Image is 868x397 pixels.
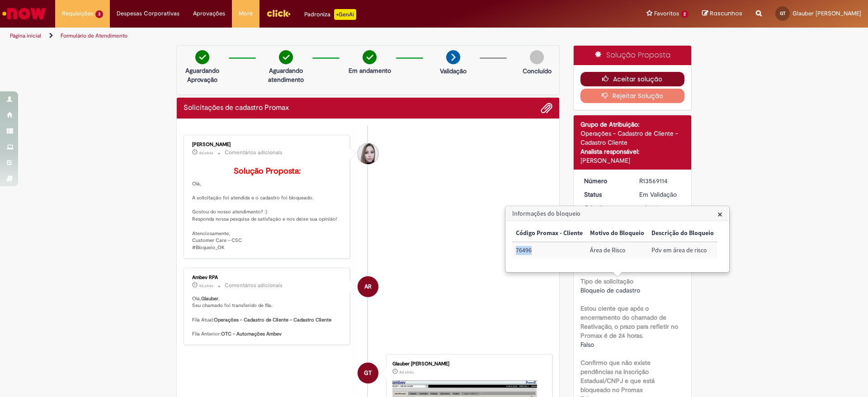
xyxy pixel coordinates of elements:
[61,32,127,39] a: Formulário de Atendimento
[639,204,661,212] span: 4d atrás
[199,150,213,156] time: 26/09/2025 10:56:15
[580,89,685,103] button: Rejeitar Solução
[580,359,655,394] b: Confirmo que não existe pendências na Inscrição Estadual/CNPJ e que está bloqueado no Promax
[239,9,253,18] span: More
[10,32,41,39] a: Página inicial
[304,9,356,20] div: Padroniza
[639,203,681,213] div: 26/09/2025 08:28:32
[1,5,47,23] img: ServiceNow
[681,10,689,18] span: 2
[512,225,586,242] th: Código Promax - Cliente
[234,166,301,176] b: Solução Proposta:
[580,147,685,156] div: Analista responsável:
[793,9,861,17] span: Glauber [PERSON_NAME]
[192,295,343,338] p: Olá, , Seu chamado foi transferido de fila. Fila Atual: Fila Anterior:
[580,72,685,86] button: Aceitar solução
[710,9,742,18] span: Rascunhos
[440,66,467,76] p: Validação
[586,225,648,242] th: Motivo do Bloqueio
[530,50,544,64] img: img-circle-grey.png
[512,242,586,259] td: Código Promax - Cliente: 76496
[717,208,722,220] span: ×
[702,9,742,18] a: Rascunhos
[580,340,594,349] span: Falso
[580,156,685,165] div: [PERSON_NAME]
[580,304,678,340] b: Estou ciente que após o encerramento do chamado de Reativação, o prazo para refletir no Promax é ...
[577,190,633,199] dt: Status
[506,207,729,221] h3: Informações do bloqueio
[399,369,414,375] span: 4d atrás
[446,50,460,64] img: arrow-next.png
[264,66,308,84] p: Aguardando atendimento
[199,283,213,288] span: 4d atrás
[364,276,372,298] span: AR
[349,66,391,75] p: Em andamento
[639,190,681,199] div: Em Validação
[717,209,722,219] button: Close
[505,206,730,273] div: Informações do bloqueio
[7,28,572,44] ul: Trilhas de página
[541,102,552,114] button: Adicionar anexos
[577,203,633,213] dt: Criação
[192,142,343,147] div: [PERSON_NAME]
[580,120,685,129] div: Grupo de Atribuição:
[334,9,356,20] p: +GenAi
[580,129,685,147] div: Operações - Cadastro de Cliente - Cadastro Cliente
[184,104,289,112] h2: Solicitações de cadastro Promax Histórico de tíquete
[363,50,377,64] img: check-circle-green.png
[639,176,681,185] div: R13569114
[577,176,633,185] dt: Número
[392,361,543,367] div: Glauber [PERSON_NAME]
[523,66,552,76] p: Concluído
[180,66,224,84] p: Aguardando Aprovação
[193,9,225,18] span: Aprovações
[648,242,717,259] td: Descrição do Bloqueio: Pdv em área de risco
[192,167,343,251] p: Olá, A solicitação foi atendida e o cadastro foi bloqueado. Gostou do nosso atendimento? :) Respo...
[399,369,414,375] time: 26/09/2025 08:28:28
[574,46,692,65] div: Solução Proposta
[654,9,679,18] span: Favoritos
[580,286,640,294] span: Bloqueio de cadastro
[221,331,282,337] b: OTC - Automações Ambev
[95,10,103,18] span: 3
[225,149,283,156] small: Comentários adicionais
[117,9,179,18] span: Despesas Corporativas
[225,282,283,289] small: Comentários adicionais
[580,277,633,285] b: Tipo de solicitação
[358,363,378,383] div: Glauber Caricchio Tavares
[199,283,213,288] time: 26/09/2025 10:14:46
[266,6,291,20] img: click_logo_yellow_360x200.png
[358,276,378,297] div: Ambev RPA
[364,362,372,384] span: GT
[214,317,331,323] b: Operações - Cadastro de Cliente - Cadastro Cliente
[358,143,378,164] div: Daniele Aparecida Queiroz
[586,242,648,259] td: Motivo do Bloqueio: Área de Risco
[62,9,94,18] span: Requisições
[648,225,717,242] th: Descrição do Bloqueio
[780,10,786,16] span: GT
[279,50,293,64] img: check-circle-green.png
[192,275,343,280] div: Ambev RPA
[199,150,213,156] span: 4d atrás
[201,295,218,302] b: Glauber
[195,50,209,64] img: check-circle-green.png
